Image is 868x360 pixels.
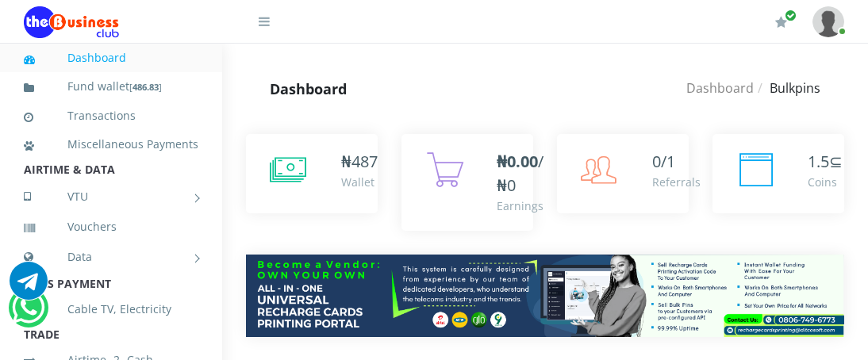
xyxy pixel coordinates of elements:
a: VTU [24,177,198,216]
div: Earnings [497,197,543,214]
a: ₦0.00/₦0 Earnings [401,134,533,231]
a: Fund wallet[486.83] [24,68,198,105]
li: Bulkpins [754,79,820,98]
div: ₦ [341,150,378,174]
a: Vouchers [24,209,198,245]
a: Chat for support [12,301,44,327]
b: ₦0.00 [497,151,538,172]
div: Coins [808,174,843,190]
img: Logo [24,6,119,38]
span: /₦0 [497,151,543,196]
a: Data [24,237,198,277]
div: Referrals [652,174,701,190]
span: 1.5 [808,151,829,172]
a: Cable TV, Electricity [24,291,198,327]
small: [ ] [129,81,162,93]
a: Miscellaneous Payments [24,126,198,163]
i: Renew/Upgrade Subscription [775,16,787,29]
strong: Dashboard [270,79,347,98]
a: Dashboard [24,40,198,76]
span: Renew/Upgrade Subscription [785,10,797,21]
img: multitenant_rcp.png [246,255,844,336]
div: ⊆ [808,150,843,174]
img: User [812,6,844,37]
a: ₦487 Wallet [246,134,378,213]
a: Chat for support [10,274,48,300]
span: 0/1 [652,151,675,172]
div: Wallet [341,174,378,190]
b: 486.83 [133,81,159,93]
span: 487 [351,151,378,172]
a: Dashboard [686,79,754,97]
a: 0/1 Referrals [557,134,689,213]
a: Transactions [24,98,198,134]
